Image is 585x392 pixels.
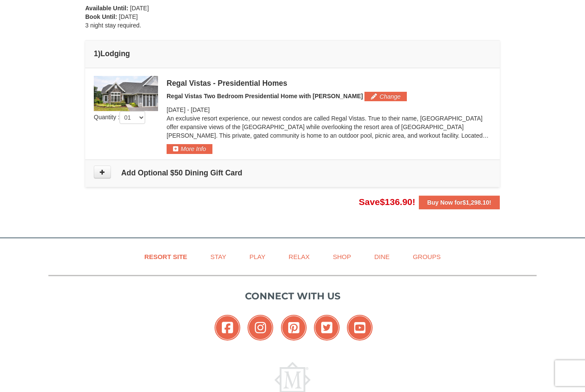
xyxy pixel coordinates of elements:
[200,247,237,266] a: Stay
[322,247,362,266] a: Shop
[167,79,491,87] div: Regal Vistas - Presidential Homes
[48,289,537,303] p: Connect with us
[380,197,412,207] span: $136.90
[94,169,491,177] h4: Add Optional $50 Dining Gift Card
[85,5,128,12] strong: Available Until:
[134,247,198,266] a: Resort Site
[85,13,117,20] strong: Book Until:
[119,13,138,20] span: [DATE]
[463,199,489,206] span: $1,298.10
[364,247,400,266] a: Dine
[278,247,320,266] a: Relax
[94,114,145,121] span: Quantity :
[94,49,491,58] h4: 1 Lodging
[191,106,210,113] span: [DATE]
[130,5,149,12] span: [DATE]
[364,92,407,101] button: Change
[167,144,212,154] button: More Info
[167,106,185,113] span: [DATE]
[98,49,101,58] span: )
[402,247,451,266] a: Groups
[167,114,491,140] p: An exclusive resort experience, our newest condos are called Regal Vistas. True to their name, [G...
[85,22,141,29] span: 3 night stay required.
[419,196,500,209] button: Buy Now for$1,298.10!
[94,76,158,111] img: 19218991-1-902409a9.jpg
[239,247,276,266] a: Play
[359,197,415,207] span: Save !
[187,106,189,113] span: -
[427,199,491,206] strong: Buy Now for !
[167,93,363,100] span: Regal Vistas Two Bedroom Presidential Home with [PERSON_NAME]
